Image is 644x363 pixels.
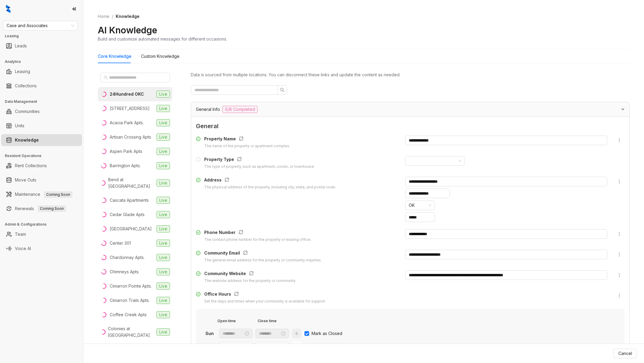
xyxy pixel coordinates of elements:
div: Address [204,177,336,184]
div: Aspen Park Apts [110,148,142,155]
span: more [617,179,622,184]
span: Live [157,240,170,247]
div: Phone Number [204,229,311,237]
div: Custom Knowledge [141,53,179,60]
div: Chimneys Apts. [110,269,140,275]
span: Live [157,211,170,218]
div: Acacia Park Apts. [110,120,144,126]
div: 24Hundred OKC [110,91,144,97]
div: Set the days and times when your community is available for support [204,299,325,304]
span: Mark as Closed [309,330,345,337]
div: Cascata Apartments [110,197,149,204]
div: Community Website [204,270,296,278]
span: Live [157,197,170,204]
span: 6/8 Completed [222,106,258,113]
a: Communities [15,106,40,117]
span: Coming Soon [38,205,66,212]
li: Voice AI [1,243,82,255]
span: Live [157,283,170,290]
li: Communities [1,106,82,117]
span: Coming Soon [44,191,72,198]
div: The contact phone number for the property or leasing office. [204,237,311,243]
h3: Resident Operations [5,153,83,159]
li: Collections [1,80,82,92]
span: more [617,138,622,143]
a: Move Outs [15,174,36,186]
a: Home [97,13,111,20]
div: Artisan Crossing Apts [110,134,151,140]
span: Live [157,328,170,336]
h3: Analytics [5,59,83,64]
a: Leasing [15,66,30,77]
div: Office Hours [204,291,325,299]
li: Leads [1,40,82,52]
h3: Data Management [5,99,83,104]
li: Team [1,228,82,240]
div: Cedar Glade Apts [110,211,145,218]
div: Coffee Creek Apts [110,311,147,318]
li: Renewals [1,203,82,215]
a: RenewalsComing Soon [15,203,66,215]
span: Live [157,119,170,126]
a: Knowledge [15,134,39,146]
img: logo [6,5,10,13]
div: Cimarron Trails Apts. [110,297,150,304]
div: Open time [217,318,258,324]
li: Move Outs [1,174,82,186]
div: The website address for the property or community. [204,278,296,284]
span: General Info [196,106,220,113]
a: Team [15,228,26,240]
a: Collections [15,80,37,92]
span: Live [157,148,170,155]
li: Leasing [1,66,82,77]
li: / [112,13,113,20]
div: Center 301 [110,240,131,246]
span: Live [157,254,170,261]
div: Cimarron Pointe Apts. [110,283,152,289]
div: Property Name [204,136,290,143]
div: General Info6/8 Completed [191,102,629,117]
span: Case and Associates [7,21,74,30]
span: Live [157,91,170,98]
span: Live [157,268,170,275]
span: Knowledge [116,14,140,19]
h3: Admin & Configurations [5,222,83,227]
span: Live [157,297,170,304]
div: The type of property, such as apartment, condo, or townhouse. [204,164,315,170]
span: expanded [621,107,625,111]
div: The name of the property or apartment complex. [204,143,290,149]
div: Chardonnay Apts. [110,254,145,261]
div: [STREET_ADDRESS] [110,105,150,112]
div: Sun [205,330,216,337]
div: The physical address of the property, including city, state, and postal code. [204,184,336,190]
span: Live [157,225,170,232]
div: Property Type [204,156,315,164]
span: General [196,122,625,131]
span: Live [157,311,170,318]
div: Core Knowledge [98,53,131,60]
span: search [280,88,285,92]
span: more [617,293,622,298]
span: OK [409,201,431,210]
div: Barrington Apts. [110,162,141,169]
span: more [617,273,622,277]
span: Live [157,162,170,169]
li: Units [1,120,82,132]
h3: Leasing [5,33,83,39]
a: Units [15,120,24,132]
h2: AI Knowledge [98,24,157,36]
span: more [617,252,622,257]
div: Close time [258,318,277,324]
span: search [104,75,108,80]
div: The general email address for the property or community inquiries. [204,257,322,263]
li: Maintenance [1,188,82,200]
span: Live [157,105,170,112]
div: Bend at [GEOGRAPHIC_DATA] [108,176,154,190]
div: Community Email [204,250,322,257]
span: more [617,232,622,236]
a: Voice AI [15,243,31,255]
span: Live [157,134,170,141]
div: Colonies at [GEOGRAPHIC_DATA] [108,325,154,339]
div: [GEOGRAPHIC_DATA] [110,226,152,232]
div: Data is sourced from multiple locations. You can disconnect these links and update the content as... [191,72,630,78]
